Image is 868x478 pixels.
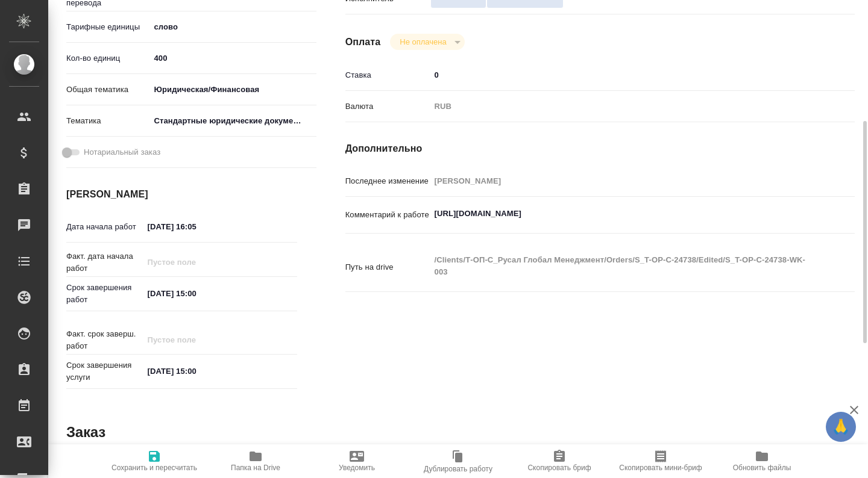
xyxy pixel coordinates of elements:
[66,282,143,306] p: Срок завершения работ
[509,444,610,478] button: Скопировать бриф
[66,359,143,383] p: Срок завершения услуги
[84,146,160,158] span: Нотариальный заказ
[424,465,492,473] span: Дублировать работу
[66,328,143,352] p: Факт. срок заверш. работ
[66,84,149,96] p: Общая тематика
[66,187,297,202] h4: [PERSON_NAME]
[143,285,249,302] input: ✎ Введи что-нибудь
[345,175,430,187] p: Последнее изменение
[430,96,813,117] div: RUB
[390,34,464,50] div: Не оплачена
[407,444,509,478] button: Дублировать работу
[345,101,430,113] p: Валюта
[66,21,149,33] p: Тарифные единицы
[205,444,306,478] button: Папка на Drive
[527,464,591,472] span: Скопировать бриф
[711,444,813,478] button: Обновить файлы
[345,261,430,273] p: Путь на drive
[345,209,430,221] p: Комментарий к работе
[345,69,430,81] p: Ставка
[143,331,249,349] input: Пустое поле
[143,362,249,380] input: ✎ Введи что-нибудь
[66,423,105,442] h2: Заказ
[143,253,249,271] input: Пустое поле
[66,250,143,275] p: Факт. дата начала работ
[66,115,149,127] p: Тематика
[66,52,149,64] p: Кол-во единиц
[396,37,450,47] button: Не оплачена
[104,444,205,478] button: Сохранить и пересчитать
[430,172,813,190] input: Пустое поле
[112,464,197,472] span: Сохранить и пересчитать
[430,66,813,84] input: ✎ Введи что-нибудь
[149,49,316,67] input: ✎ Введи что-нибудь
[430,203,813,224] textarea: [URL][DOMAIN_NAME]
[149,79,316,100] div: Юридическая/Финансовая
[149,17,316,37] div: слово
[339,464,375,472] span: Уведомить
[143,218,249,235] input: ✎ Введи что-нибудь
[826,412,856,442] button: 🙏
[345,141,855,156] h4: Дополнительно
[149,111,316,131] div: Стандартные юридические документы, договоры, уставы
[619,464,702,472] span: Скопировать мини-бриф
[430,250,813,282] textarea: /Clients/Т-ОП-С_Русал Глобал Менеджмент/Orders/S_T-OP-C-24738/Edited/S_T-OP-C-24738-WK-003
[610,444,711,478] button: Скопировать мини-бриф
[306,444,407,478] button: Уведомить
[345,35,381,49] h4: Оплата
[831,414,851,439] span: 🙏
[231,464,280,472] span: Папка на Drive
[733,464,791,472] span: Обновить файлы
[66,221,143,233] p: Дата начала работ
